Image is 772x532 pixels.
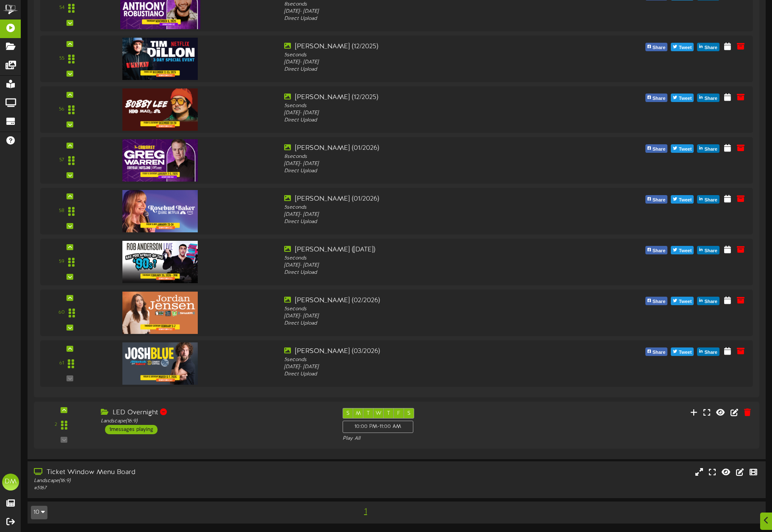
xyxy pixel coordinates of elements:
[651,43,667,52] span: Share
[284,102,568,110] div: 5 seconds
[362,507,369,516] span: 1
[284,306,568,313] div: 5 seconds
[677,145,693,154] span: Tweet
[671,246,694,254] button: Tweet
[367,411,370,416] span: T
[122,88,198,131] img: 2b5f8642-8f70-4a2d-a226-ddf63a0f7930.jpg
[284,347,568,356] div: [PERSON_NAME] (03/2026)
[645,347,668,356] button: Share
[343,435,511,442] div: Play All
[122,139,198,182] img: 2764db73-57d3-4891-a336-388ca04e3710.jpg
[697,347,719,356] button: Share
[284,255,568,262] div: 5 seconds
[284,153,568,160] div: 8 seconds
[101,418,330,425] div: Landscape ( 16:9 )
[697,94,719,102] button: Share
[284,160,568,168] div: [DATE] - [DATE]
[284,211,568,218] div: [DATE] - [DATE]
[284,15,568,22] div: Direct Upload
[284,194,568,204] div: [PERSON_NAME] (01/2026)
[671,144,694,153] button: Tweet
[59,106,64,113] div: 56
[284,117,568,124] div: Direct Upload
[284,245,568,255] div: [PERSON_NAME] ([DATE])
[284,59,568,66] div: [DATE] - [DATE]
[34,485,329,492] div: # 5167
[671,195,694,204] button: Tweet
[34,477,329,485] div: Landscape ( 16:9 )
[651,94,667,103] span: Share
[376,411,382,416] span: W
[59,55,64,62] div: 55
[703,297,719,306] span: Share
[645,94,668,102] button: Share
[645,43,668,51] button: Share
[101,408,330,418] div: LED Overnight
[122,190,198,232] img: 1c05f8af-d8a8-4b4e-8cff-75b77cdc3a56.jpg
[284,204,568,211] div: 5 seconds
[31,506,47,519] button: 10
[58,309,65,316] div: 60
[122,38,198,80] img: bb3a0a73-b722-41b7-a9b2-e03e1fc479b9.jpg
[34,468,329,477] div: Ticket Window Menu Board
[677,246,693,256] span: Tweet
[122,292,198,334] img: d4cc7d2b-90cf-46cb-a565-17aee4ae232e.jpg
[703,94,719,103] span: Share
[651,145,667,154] span: Share
[59,4,64,11] div: 54
[284,52,568,59] div: 5 seconds
[697,195,719,204] button: Share
[387,411,390,416] span: T
[671,43,694,51] button: Tweet
[703,196,719,205] span: Share
[677,94,693,103] span: Tweet
[343,421,413,433] div: 10:00 PM - 11:00 AM
[284,313,568,320] div: [DATE] - [DATE]
[105,425,158,434] div: 1 messages playing
[284,66,568,73] div: Direct Upload
[284,143,568,153] div: [PERSON_NAME] (01/2026)
[284,364,568,371] div: [DATE] - [DATE]
[697,246,719,254] button: Share
[59,207,64,215] div: 58
[284,168,568,175] div: Direct Upload
[284,42,568,52] div: [PERSON_NAME] (12/2025)
[677,348,693,357] span: Tweet
[59,360,64,367] div: 61
[677,43,693,52] span: Tweet
[651,246,667,256] span: Share
[284,93,568,102] div: [PERSON_NAME] (12/2025)
[645,297,668,305] button: Share
[651,196,667,205] span: Share
[645,246,668,254] button: Share
[2,474,19,491] div: DM
[651,297,667,306] span: Share
[407,411,410,416] span: S
[697,297,719,305] button: Share
[397,411,400,416] span: F
[284,371,568,378] div: Direct Upload
[645,144,668,153] button: Share
[284,320,568,327] div: Direct Upload
[122,342,198,385] img: 8985d6fa-7a42-4dbe-bcda-d76557786f26.jpg
[671,94,694,102] button: Tweet
[284,356,568,364] div: 5 seconds
[59,157,64,164] div: 57
[671,297,694,305] button: Tweet
[651,348,667,357] span: Share
[346,411,349,416] span: S
[703,43,719,52] span: Share
[671,347,694,356] button: Tweet
[697,43,719,51] button: Share
[697,144,719,153] button: Share
[284,110,568,117] div: [DATE] - [DATE]
[284,8,568,15] div: [DATE] - [DATE]
[284,296,568,306] div: [PERSON_NAME] (02/2026)
[703,145,719,154] span: Share
[284,1,568,8] div: 8 seconds
[284,218,568,226] div: Direct Upload
[645,195,668,204] button: Share
[59,258,64,265] div: 59
[356,411,361,416] span: M
[703,348,719,357] span: Share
